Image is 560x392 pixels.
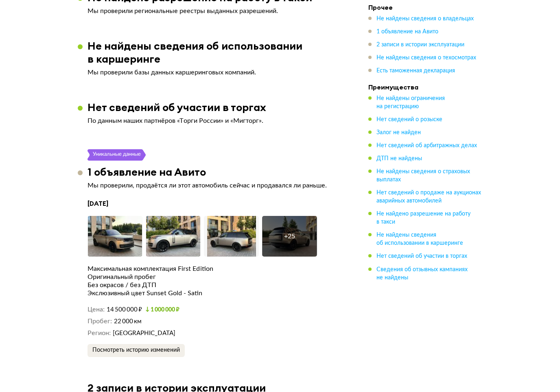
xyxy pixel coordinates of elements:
p: Мы проверили, продаётся ли этот автомобиль сейчас и продавался ли раньше. [87,181,344,189]
dt: Цена [87,305,105,314]
span: Посмотреть историю изменений [92,347,180,353]
div: Оригинальный пробег [87,273,344,281]
span: [GEOGRAPHIC_DATA] [113,330,175,336]
span: Нет сведений о розыске [376,117,442,122]
img: Car Photo [204,216,259,257]
img: Car Photo [87,216,142,257]
span: 14 500 000 ₽ [107,307,142,313]
span: Не найдены сведения о владельцах [376,16,474,22]
span: ДТП не найдены [376,156,422,161]
p: Мы проверили региональные реестры выданных разрешений. [87,7,344,15]
div: Без окрасов / без ДТП [87,281,344,289]
span: Залог не найден [376,130,421,135]
span: 22 000 км [114,318,142,324]
span: Есть таможенная декларация [376,68,455,74]
span: Нет сведений о продаже на аукционах аварийных автомобилей [376,190,481,204]
h3: Не найдены сведения об использовании в каршеринге [87,39,354,65]
div: Уникальные данные [92,149,141,161]
span: Не найдено разрешение на работу в такси [376,211,470,225]
small: 1 000 000 ₽ [145,307,179,313]
span: 2 записи в истории эксплуатации [376,42,464,48]
span: Не найдены сведения о техосмотрах [376,55,476,61]
dt: Пробег [87,317,112,326]
p: Мы проверили базы данных каршеринговых компаний. [87,68,344,76]
span: Нет сведений об участии в торгах [376,253,467,259]
p: По данным наших партнёров «Торги России» и «Мигторг». [87,117,344,125]
span: Не найдены сведения об использовании в каршеринге [376,232,463,246]
dt: Регион [87,329,111,338]
span: Сведения об отзывных кампаниях не найдены [376,266,468,280]
button: Посмотреть историю изменений [87,344,185,357]
h4: Преимущества [368,83,482,91]
h4: Прочее [368,3,482,11]
span: Нет сведений об арбитражных делах [376,143,477,148]
span: Не найдены сведения о страховых выплатах [376,169,470,183]
h4: [DATE] [87,199,344,208]
span: Не найдены ограничения на регистрацию [376,96,445,109]
h3: 1 объявление на Авито [87,166,206,178]
div: Максимальная комплектация First Edition [87,265,344,273]
img: Car Photo [146,216,201,257]
div: Экслюзивный цвет Sunset Gold - Satin [87,289,344,297]
span: 1 объявление на Авито [376,29,438,35]
div: + 25 [284,232,295,240]
h3: Нет сведений об участии в торгах [87,101,266,113]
